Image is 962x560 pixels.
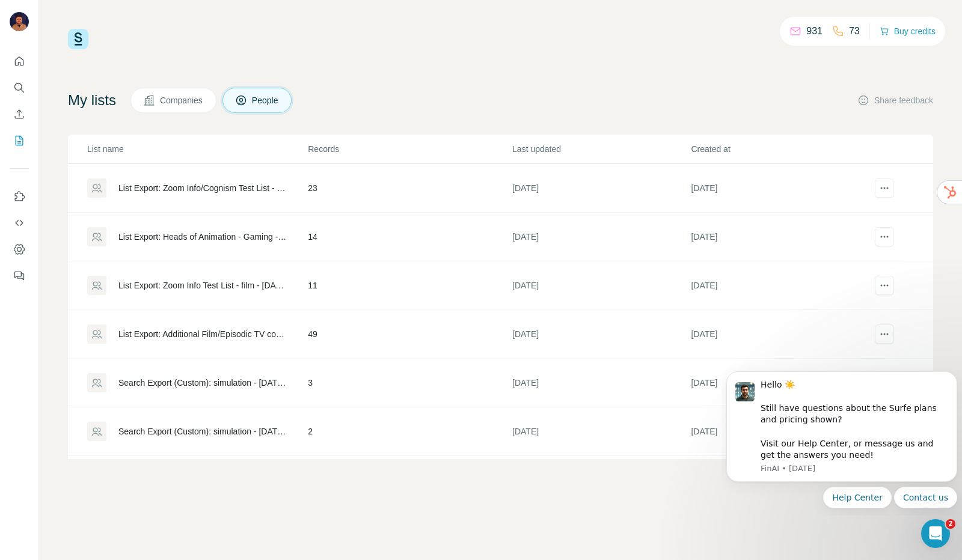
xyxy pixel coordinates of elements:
[875,276,894,295] button: actions
[10,212,29,234] button: Use Surfe API
[690,261,869,310] td: [DATE]
[690,310,869,359] td: [DATE]
[160,94,204,106] span: Companies
[512,407,690,456] td: [DATE]
[307,164,512,213] td: 23
[10,186,29,207] button: Use Surfe on LinkedIn
[512,456,690,505] td: [DATE]
[512,143,690,155] p: Last updated
[10,77,29,99] button: Search
[118,328,287,340] div: List Export: Additional Film/Episodic TV companies - [DATE] 09:44
[307,407,512,456] td: 2
[308,143,511,155] p: Records
[118,377,287,389] div: Search Export (Custom): simulation - [DATE] 13:57
[880,23,936,40] button: Buy credits
[118,279,287,291] div: List Export: Zoom Info Test List - film - [DATE] 12:39
[10,265,29,287] button: Feedback
[875,227,894,246] button: actions
[68,29,88,49] img: Surfe Logo
[307,359,512,407] td: 3
[307,310,512,359] td: 49
[512,359,690,407] td: [DATE]
[118,425,287,437] div: Search Export (Custom): simulation - [DATE] 13:53
[87,143,307,155] p: List name
[307,261,512,310] td: 11
[512,310,690,359] td: [DATE]
[10,12,29,31] img: Avatar
[10,103,29,125] button: Enrich CSV
[875,324,894,344] button: actions
[806,24,823,38] p: 931
[252,94,280,106] span: People
[68,91,116,110] h4: My lists
[118,231,287,243] div: List Export: Heads of Animation - Gaming - [DATE] 12:43
[307,213,512,261] td: 14
[10,130,29,151] button: My lists
[512,213,690,261] td: [DATE]
[10,50,29,72] button: Quick start
[690,359,869,407] td: [DATE]
[690,456,869,505] td: [DATE]
[690,407,869,456] td: [DATE]
[849,24,860,38] p: 73
[946,519,955,529] span: 2
[690,164,869,213] td: [DATE]
[512,261,690,310] td: [DATE]
[10,239,29,260] button: Dashboard
[118,182,287,194] div: List Export: Zoom Info/Cognism Test List - [DATE] 12:44
[721,361,962,516] iframe: Intercom notifications message
[307,456,512,505] td: 1
[691,143,868,155] p: Created at
[857,94,933,106] button: Share feedback
[921,519,950,548] iframe: Intercom live chat
[512,164,690,213] td: [DATE]
[690,213,869,261] td: [DATE]
[875,178,894,198] button: actions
